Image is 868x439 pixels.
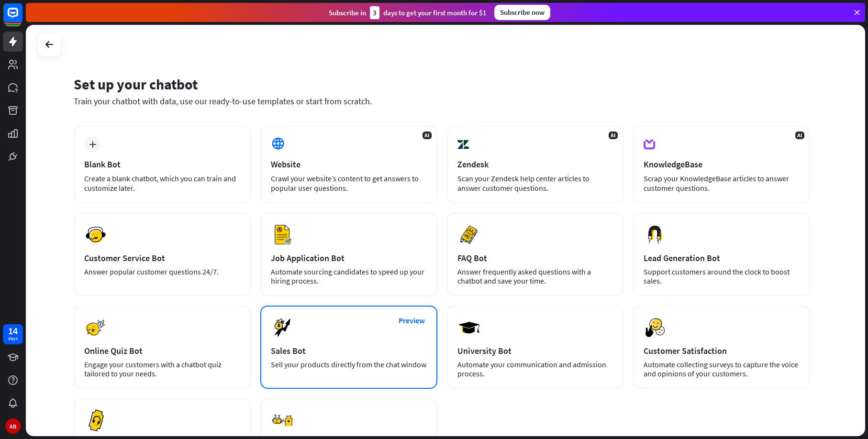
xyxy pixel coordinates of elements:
div: Customer Service Bot [84,252,240,263]
div: AB [5,418,21,434]
div: Website [271,159,427,170]
div: Automate sourcing candidates to speed up your hiring process. [271,267,427,285]
div: Engage your customers with a chatbot quiz tailored to your needs. [84,360,240,378]
div: Scan your Zendesk help center articles to answer customer questions. [457,174,613,193]
span: AI [609,132,618,139]
div: Sell your products directly from the chat window [271,360,427,369]
span: AI [795,132,804,139]
div: 3 [370,6,379,19]
div: Subscribe now [494,5,550,20]
div: University Bot [457,345,613,356]
div: days [8,335,18,342]
button: Preview [393,312,431,329]
div: FAQ Bot [457,252,613,263]
div: Crawl your website’s content to get answers to popular user questions. [271,174,427,193]
div: Customer Satisfaction [644,345,800,356]
div: Subscribe in days to get your first month for $1 [329,6,487,19]
div: 14 [8,327,18,335]
div: Set up your chatbot [74,75,810,93]
div: Job Application Bot [271,252,427,263]
div: Automate collecting surveys to capture the voice and opinions of your customers. [644,360,800,378]
div: Zendesk [457,159,613,170]
div: Blank Bot [84,159,240,170]
div: Online Quiz Bot [84,345,240,356]
div: Sales Bot [271,345,427,356]
a: 14 days [3,324,23,344]
div: Lead Generation Bot [644,252,800,263]
div: Support customers around the clock to boost sales. [644,267,800,285]
span: AI [423,132,432,139]
div: KnowledgeBase [644,159,800,170]
i: plus [89,141,96,148]
div: Answer frequently asked questions with a chatbot and save your time. [457,267,613,285]
button: Open LiveChat chat widget [8,4,36,33]
div: Train your chatbot with data, use our ready-to-use templates or start from scratch. [74,96,810,107]
div: Create a blank chatbot, which you can train and customize later. [84,174,240,193]
div: Automate your communication and admission process. [457,360,613,378]
div: Scrap your KnowledgeBase articles to answer customer questions. [644,174,800,193]
div: Answer popular customer questions 24/7. [84,267,240,276]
